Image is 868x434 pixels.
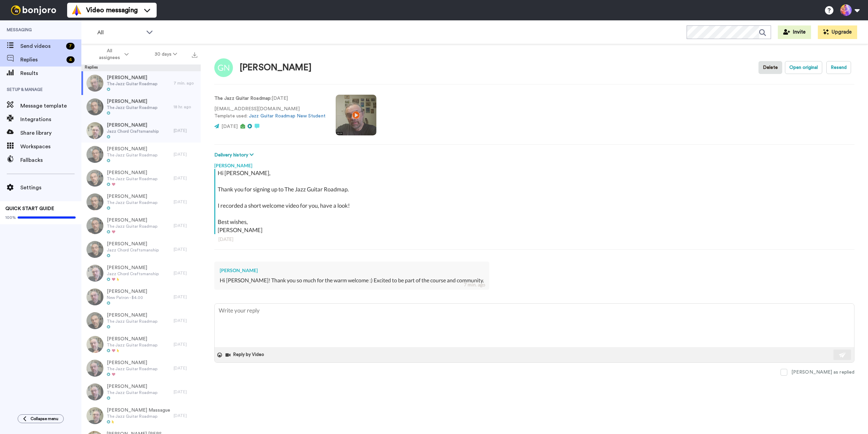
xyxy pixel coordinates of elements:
[71,5,82,16] img: vm-color.svg
[174,223,197,228] div: [DATE]
[464,281,485,288] div: 7 min. ago
[5,215,16,220] span: 100%
[107,224,157,229] span: The Jazz Guitar Roadmap
[81,143,201,166] a: [PERSON_NAME]The Jazz Guitar Roadmap[DATE]
[174,413,197,418] div: [DATE]
[174,80,197,86] div: 7 min. ago
[107,319,157,324] span: The Jazz Guitar Roadmap
[107,407,170,414] span: [PERSON_NAME] Massague
[249,114,325,118] a: Jazz Guitar Roadmap New Student
[785,61,822,74] button: Open original
[190,49,199,59] button: Export all results that match these filters now.
[174,365,197,371] div: [DATE]
[97,29,143,37] span: All
[174,294,197,300] div: [DATE]
[107,359,157,366] span: [PERSON_NAME]
[81,71,201,95] a: [PERSON_NAME]The Jazz Guitar Roadmap7 min. ago
[107,129,159,134] span: Jazz Chord Craftsmanship
[107,74,157,81] span: [PERSON_NAME]
[174,199,197,205] div: [DATE]
[81,404,201,428] a: [PERSON_NAME] MassagueThe Jazz Guitar Roadmap[DATE]
[107,271,159,277] span: Jazz Chord Craftsmanship
[81,238,201,261] a: [PERSON_NAME]Jazz Chord Craftsmanship[DATE]
[218,169,853,234] div: Hi [PERSON_NAME], Thank you for signing up to The Jazz Guitar Roadmap. I recorded a short welcome...
[86,383,103,400] img: 32902e1c-50be-4c2f-969c-1a205e0fa174-thumb.jpg
[81,309,201,333] a: [PERSON_NAME]The Jazz Guitar Roadmap[DATE]
[758,61,782,74] button: Delete
[81,261,201,285] a: [PERSON_NAME]Jazz Chord Craftsmanship[DATE]
[214,151,256,159] button: Delivery history
[107,264,159,271] span: [PERSON_NAME]
[20,129,81,137] span: Share library
[86,265,103,282] img: 6295ff2a-ea47-40c1-abdd-0c21c037e4a2-thumb.jpg
[31,416,58,421] span: Collapse menu
[86,193,103,210] img: 2765a6ae-213e-4967-abaa-c013fbd64c94-thumb.jpg
[86,170,103,187] img: 91f626db-0cd5-4c4c-88b4-37ebc967977d-thumb.jpg
[107,152,157,158] span: The Jazz Guitar Roadmap
[86,288,103,305] img: 5d5aa53e-5232-4eda-bfe8-75a3d6369ea6-thumb.jpg
[174,175,197,181] div: [DATE]
[225,350,266,360] button: Reply by Video
[86,146,103,163] img: e5268d6c-1b6c-4c63-8e7a-7aefe419f042-thumb.jpg
[81,356,201,380] a: [PERSON_NAME]The Jazz Guitar Roadmap[DATE]
[218,236,850,243] div: [DATE]
[86,122,103,139] img: 9934fd9d-9db8-4b28-a1d3-3ef1a2a7ec3c-thumb.jpg
[192,52,197,58] img: export.svg
[214,95,325,102] p: : [DATE]
[174,270,197,276] div: [DATE]
[86,407,103,424] img: 7aba595a-56bb-46c7-8aef-2c12a3b0cbc8-thumb.jpg
[174,389,197,395] div: [DATE]
[214,96,271,101] strong: The Jazz Guitar Roadmap
[81,190,201,214] a: [PERSON_NAME]The Jazz Guitar Roadmap[DATE]
[20,69,81,77] span: Results
[174,152,197,157] div: [DATE]
[107,217,157,224] span: [PERSON_NAME]
[81,214,201,238] a: [PERSON_NAME]The Jazz Guitar Roadmap[DATE]
[86,241,103,258] img: a36b4d59-e647-495c-b34f-b23bf18ac444-thumb.jpg
[107,105,157,110] span: The Jazz Guitar Roadmap
[221,124,238,129] span: [DATE]
[107,247,159,253] span: Jazz Chord Craftsmanship
[778,25,811,39] button: Invite
[107,122,159,129] span: [PERSON_NAME]
[20,102,81,110] span: Message template
[66,56,75,63] div: 4
[107,312,157,319] span: [PERSON_NAME]
[826,61,851,74] button: Resend
[174,318,197,323] div: [DATE]
[20,143,81,151] span: Workspaces
[81,333,201,356] a: [PERSON_NAME]The Jazz Guitar Roadmap[DATE]
[107,414,170,419] span: The Jazz Guitar Roadmap
[18,414,64,423] button: Collapse menu
[220,267,484,274] div: [PERSON_NAME]
[107,295,147,300] span: New Patron - $4.00
[86,336,103,353] img: 68b62659-5806-425c-b491-dd58bd21d774-thumb.jpg
[81,64,201,71] div: Replies
[107,200,157,205] span: The Jazz Guitar Roadmap
[81,166,201,190] a: [PERSON_NAME]The Jazz Guitar Roadmap[DATE]
[81,380,201,404] a: [PERSON_NAME]The Jazz Guitar Roadmap[DATE]
[107,366,157,372] span: The Jazz Guitar Roadmap
[839,352,846,358] img: send-white.svg
[107,241,159,247] span: [PERSON_NAME]
[86,217,103,234] img: fd03449a-9bdf-4810-898b-e1d42d50d9b6-thumb.jpg
[81,285,201,309] a: [PERSON_NAME]New Patron - $4.00[DATE]
[86,5,138,15] span: Video messaging
[107,193,157,200] span: [PERSON_NAME]
[96,48,123,61] span: All assignees
[107,98,157,105] span: [PERSON_NAME]
[5,206,54,211] span: QUICK START GUIDE
[107,81,157,87] span: The Jazz Guitar Roadmap
[174,247,197,252] div: [DATE]
[86,75,103,92] img: 48a9d280-6875-4124-a421-4ca90e4574d9-thumb.jpg
[214,159,854,169] div: [PERSON_NAME]
[142,48,190,60] button: 30 days
[86,98,103,115] img: 99df5863-57ed-4099-821d-07b18c981a4f-thumb.jpg
[81,119,201,143] a: [PERSON_NAME]Jazz Chord Craftsmanship[DATE]
[174,342,197,347] div: [DATE]
[20,115,81,124] span: Integrations
[107,146,157,152] span: [PERSON_NAME]
[81,95,201,119] a: [PERSON_NAME]The Jazz Guitar Roadmap18 hr. ago
[174,104,197,110] div: 18 hr. ago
